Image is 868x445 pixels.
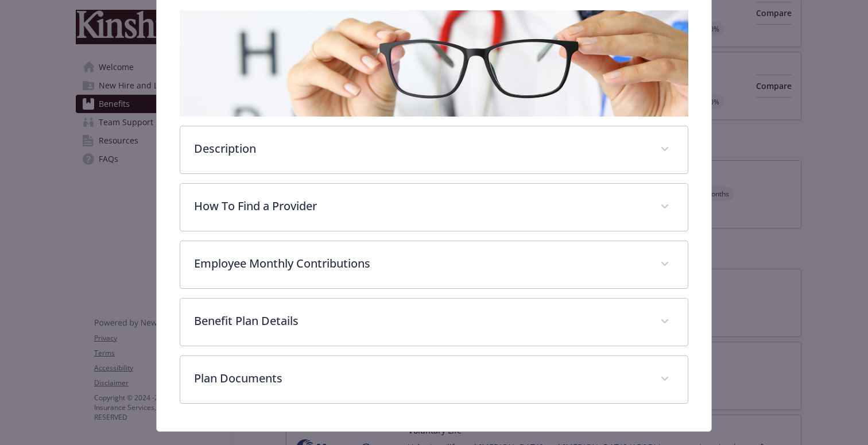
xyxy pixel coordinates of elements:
[180,126,688,173] div: Description
[180,356,688,403] div: Plan Documents
[180,10,688,117] img: banner
[180,299,688,346] div: Benefit Plan Details
[180,184,688,231] div: How To Find a Provider
[180,241,688,288] div: Employee Monthly Contributions
[194,255,646,272] p: Employee Monthly Contributions
[194,140,646,157] p: Description
[194,370,646,387] p: Plan Documents
[194,198,646,215] p: How To Find a Provider
[194,312,646,330] p: Benefit Plan Details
